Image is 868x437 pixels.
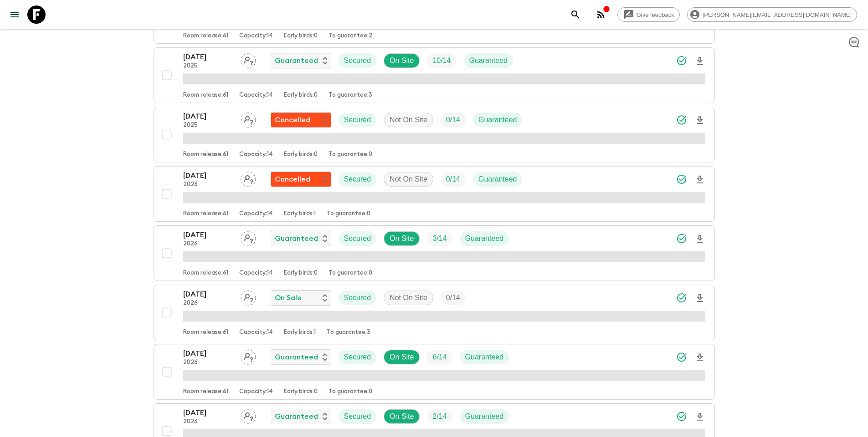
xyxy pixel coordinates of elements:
p: [DATE] [183,229,233,240]
p: To guarantee: 0 [327,210,370,218]
div: Trip Fill [427,231,452,246]
p: Room release: 61 [183,388,228,395]
div: Flash Pack cancellation [271,112,331,128]
svg: Download Onboarding [694,293,705,304]
div: Trip Fill [441,172,466,187]
p: To guarantee: 0 [329,270,372,277]
svg: Synced Successfully [676,174,687,185]
svg: Download Onboarding [694,174,705,185]
p: Capacity: 14 [239,151,273,158]
p: 2026 [183,181,233,188]
span: Assign pack leader [241,293,256,300]
p: On Site [390,411,414,422]
svg: Download Onboarding [694,115,705,126]
p: Guaranteed [478,174,517,185]
p: Secured [344,233,371,244]
p: Guaranteed [275,55,318,66]
svg: Download Onboarding [694,411,705,422]
p: 2 / 14 [432,411,447,422]
p: Room release: 61 [183,92,228,99]
p: [DATE] [183,111,233,122]
p: 10 / 14 [432,55,451,66]
svg: Download Onboarding [694,234,705,245]
p: Room release: 61 [183,329,228,336]
a: Give feedback [617,7,680,22]
p: Capacity: 14 [239,210,273,218]
p: Secured [344,55,371,66]
p: Room release: 61 [183,151,228,158]
button: search adventures [566,5,585,24]
p: Secured [344,174,371,185]
div: Trip Fill [441,113,466,127]
p: Early birds: 1 [284,210,316,218]
p: Capacity: 14 [239,270,273,277]
p: Room release: 61 [183,210,228,218]
p: To guarantee: 3 [329,92,372,99]
p: 3 / 14 [432,233,447,244]
span: Assign pack leader [241,411,256,419]
p: To guarantee: 0 [329,388,372,395]
p: Not On Site [390,292,427,303]
p: On Sale [275,292,302,303]
p: Guaranteed [465,352,504,363]
p: 2026 [183,240,233,248]
p: Room release: 61 [183,32,228,40]
div: Trip Fill [427,53,456,68]
p: Guaranteed [465,233,504,244]
p: Cancelled [275,174,310,185]
p: [DATE] [183,407,233,418]
button: [DATE]2026Assign pack leaderOn SaleSecuredNot On SiteTrip FillRoom release:61Capacity:14Early bir... [154,285,715,340]
div: On Site [384,53,420,68]
div: On Site [384,409,420,424]
div: Not On Site [384,291,433,305]
span: Assign pack leader [241,174,256,182]
p: Early birds: 0 [284,32,318,40]
p: Room release: 61 [183,270,228,277]
p: 2025 [183,62,233,70]
p: Secured [344,411,371,422]
div: Trip Fill [441,291,466,305]
p: To guarantee: 0 [329,151,372,158]
p: Early birds: 0 [284,151,318,158]
svg: Synced Successfully [676,55,687,66]
div: Secured [339,113,377,127]
button: menu [5,5,24,24]
p: Guaranteed [275,411,318,422]
p: 0 / 14 [446,174,460,185]
p: 2025 [183,122,233,129]
div: Secured [339,409,377,424]
p: Secured [344,114,371,125]
span: Assign pack leader [241,352,256,359]
div: Not On Site [384,172,433,187]
p: 2026 [183,359,233,366]
p: Capacity: 14 [239,388,273,395]
p: On Site [390,352,414,363]
p: To guarantee: 3 [327,329,370,336]
div: Secured [339,350,377,364]
div: Secured [339,291,377,305]
div: Trip Fill [427,350,452,364]
p: 2026 [183,300,233,307]
div: Flash Pack cancellation [271,172,331,187]
svg: Synced Successfully [676,292,687,303]
svg: Download Onboarding [694,56,705,67]
p: [DATE] [183,348,233,359]
p: Capacity: 14 [239,92,273,99]
button: [DATE]2026Assign pack leaderGuaranteedSecuredOn SiteTrip FillGuaranteedRoom release:61Capacity:14... [154,225,715,281]
svg: Synced Successfully [676,411,687,422]
div: Trip Fill [427,409,452,424]
p: Cancelled [275,114,310,125]
p: Early birds: 0 [284,92,318,99]
p: [DATE] [183,289,233,300]
p: 0 / 14 [446,292,460,303]
svg: Synced Successfully [676,114,687,125]
p: Guaranteed [465,411,504,422]
p: Guaranteed [478,114,517,125]
p: 6 / 14 [432,352,447,363]
p: [DATE] [183,52,233,62]
button: [DATE]2025Assign pack leaderGuaranteedSecuredOn SiteTrip FillGuaranteedRoom release:61Capacity:14... [154,47,715,103]
svg: Synced Successfully [676,233,687,244]
p: Secured [344,292,371,303]
p: Guaranteed [275,352,318,363]
p: Not On Site [390,174,427,185]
